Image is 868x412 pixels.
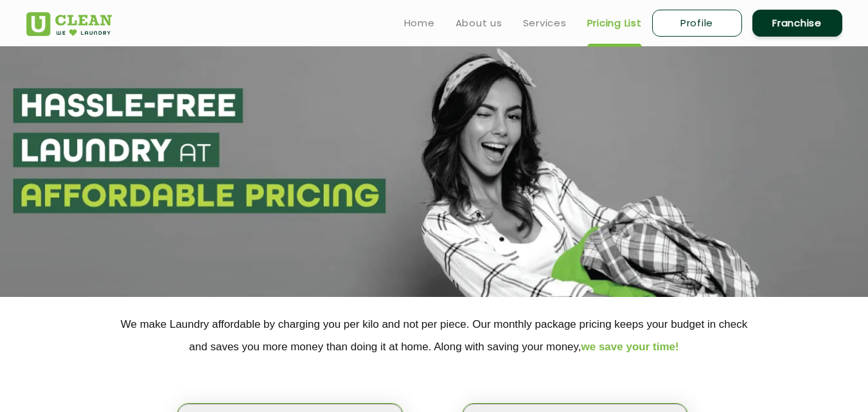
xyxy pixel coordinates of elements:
a: Home [404,15,435,31]
a: About us [456,15,502,31]
a: Pricing List [587,15,642,31]
span: we save your time! [581,341,679,353]
a: Profile [652,10,742,37]
img: UClean Laundry and Dry Cleaning [26,12,112,36]
a: Services [523,15,567,31]
a: Franchise [752,10,842,37]
p: We make Laundry affordable by charging you per kilo and not per piece. Our monthly package pricin... [26,313,842,358]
